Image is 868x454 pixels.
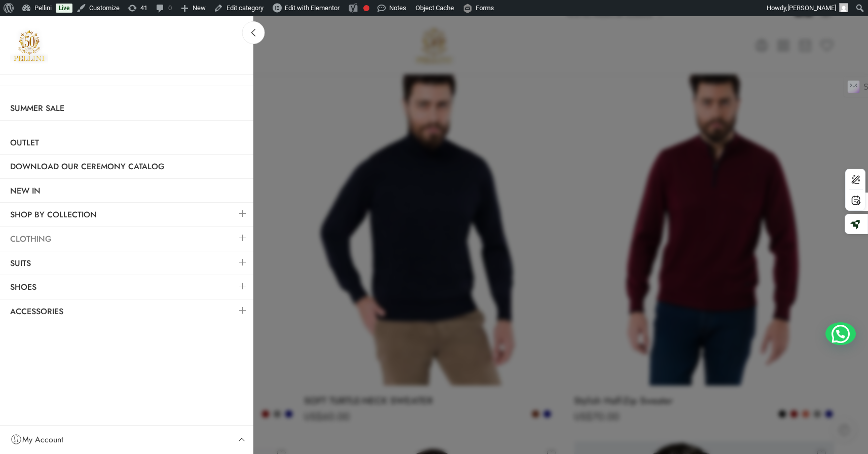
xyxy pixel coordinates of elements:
div: Needs improvement [363,5,369,11]
span: [PERSON_NAME] [787,4,836,12]
a: Pellini - [10,26,48,64]
img: Pellini [10,26,48,64]
a: Live [56,4,72,13]
span: Edit with Elementor [285,4,339,12]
